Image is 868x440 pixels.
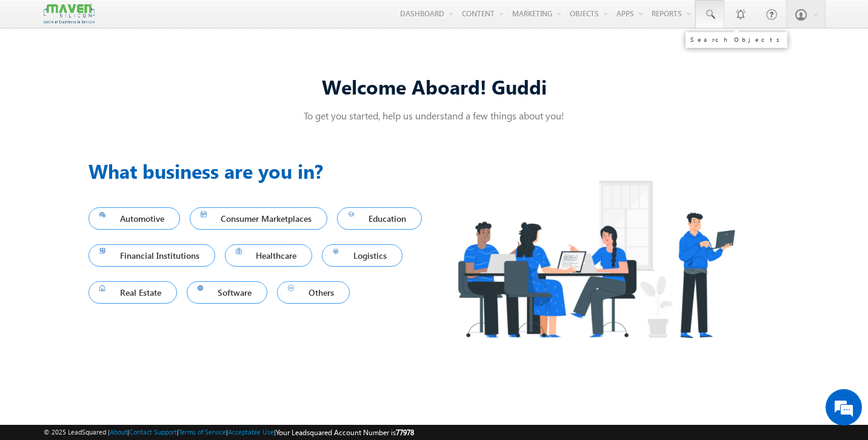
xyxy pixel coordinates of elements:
[99,284,166,301] span: Real Estate
[434,156,758,362] img: Industry.png
[201,210,317,227] span: Consumer Marketplaces
[110,428,127,436] a: About
[44,427,414,438] span: © 2025 LeadSquared | | | | |
[690,36,783,43] div: Search Objects
[198,284,257,301] span: Software
[348,210,411,227] span: Education
[88,109,780,122] p: To get you started, help us understand a few things about you!
[88,73,780,99] div: Welcome Aboard! Guddi
[99,247,204,264] span: Financial Institutions
[276,428,414,437] span: Your Leadsquared Account Number is
[129,428,177,436] a: Contact Support
[44,3,95,24] img: Custom Logo
[88,156,434,185] h3: What business are you in?
[228,428,274,436] a: Acceptable Use
[236,247,302,264] span: Healthcare
[288,284,339,301] span: Others
[99,210,169,227] span: Automotive
[179,428,226,436] a: Terms of Service
[396,428,414,437] span: 77978
[333,247,392,264] span: Logistics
